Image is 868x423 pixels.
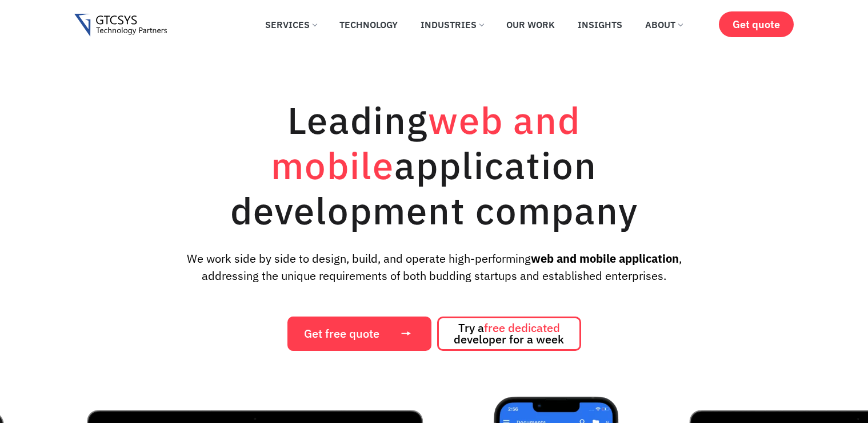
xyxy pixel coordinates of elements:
img: Gtcsys logo [74,14,167,37]
span: web and mobile [271,96,581,189]
span: Get free quote [304,328,379,339]
a: Technology [331,12,406,37]
a: Try afree dedicated developer for a week [437,317,581,351]
a: Services [257,12,325,37]
a: Get quote [719,11,794,37]
strong: web and mobile application [531,251,679,266]
a: Industries [412,12,492,37]
h1: Leading application development company [177,97,691,233]
span: Get quote [733,18,780,30]
a: Get free quote [287,317,431,351]
span: free dedicated [484,320,560,335]
a: Insights [569,12,631,37]
a: About [637,12,691,37]
p: We work side by side to design, build, and operate high-performing , addressing the unique requir... [167,250,700,284]
span: Try a developer for a week [454,322,564,345]
a: Our Work [498,12,563,37]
